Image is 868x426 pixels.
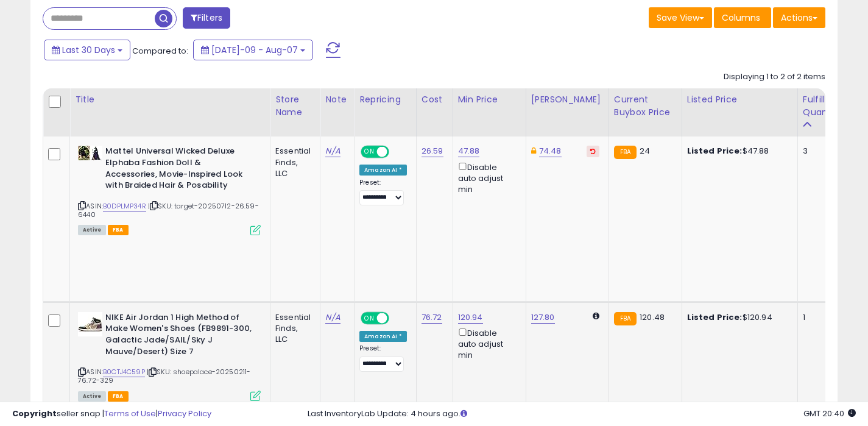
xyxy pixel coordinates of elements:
[803,146,841,157] div: 3
[78,201,259,219] span: | SKU: target-20250712-26.59-6440
[103,367,145,377] a: B0CTJ4C59P
[103,201,146,211] a: B0DPLMP34R
[308,408,856,420] div: Last InventoryLab Update: 4 hours ago.
[687,146,788,157] div: $47.88
[539,145,562,157] a: 74.48
[78,312,102,336] img: 41GX8PVsrlL._SL40_.jpg
[325,311,340,324] a: N/A
[640,145,650,157] span: 24
[359,93,411,106] div: Repricing
[78,367,251,385] span: | SKU: shoepalace-20250211-76.72-329
[325,145,340,157] a: N/A
[362,313,377,323] span: ON
[458,311,483,324] a: 120.94
[387,147,407,157] span: OFF
[458,326,517,361] div: Disable auto adjust min
[773,7,825,28] button: Actions
[614,93,677,119] div: Current Buybox Price
[687,145,743,157] b: Listed Price:
[803,408,856,419] span: 2025-09-7 20:40 GMT
[44,40,130,60] button: Last 30 Days
[132,45,188,57] span: Compared to:
[614,312,637,325] small: FBA
[687,93,792,106] div: Listed Price
[803,312,841,323] div: 1
[722,12,760,24] span: Columns
[108,225,129,235] span: FBA
[362,147,377,157] span: ON
[359,165,407,176] div: Amazon AI *
[62,44,115,56] span: Last 30 Days
[422,311,442,324] a: 76.72
[193,40,313,60] button: [DATE]-09 - Aug-07
[422,93,448,106] div: Cost
[649,7,712,28] button: Save View
[803,93,845,119] div: Fulfillable Quantity
[458,93,521,106] div: Min Price
[714,7,771,28] button: Columns
[275,312,311,346] div: Essential Finds, LLC
[640,311,665,323] span: 120.48
[724,71,825,83] div: Displaying 1 to 2 of 2 items
[78,391,106,402] span: All listings currently available for purchase on Amazon
[275,146,311,179] div: Essential Finds, LLC
[325,93,349,106] div: Note
[78,225,106,235] span: All listings currently available for purchase on Amazon
[183,7,230,29] button: Filters
[78,146,261,233] div: ASIN:
[12,408,211,420] div: seller snap | |
[211,44,298,56] span: [DATE]-09 - Aug-07
[105,146,253,194] b: Mattel Universal Wicked Deluxe Elphaba Fashion Doll & Accessories, Movie-Inspired Look with Braid...
[531,93,604,106] div: [PERSON_NAME]
[108,391,129,402] span: FBA
[75,93,265,106] div: Title
[359,344,407,372] div: Preset:
[275,93,315,119] div: Store Name
[78,146,102,160] img: 41ighLFqXDL._SL40_.jpg
[531,311,555,324] a: 127.80
[687,312,788,323] div: $120.94
[359,179,407,206] div: Preset:
[387,313,407,323] span: OFF
[422,145,443,157] a: 26.59
[359,331,407,342] div: Amazon AI *
[458,160,517,196] div: Disable auto adjust min
[104,408,156,419] a: Terms of Use
[105,312,253,360] b: NIKE Air Jordan 1 High Method of Make Women's Shoes (FB9891-300, Galactic Jade/SAIL/Sky J Mauve/D...
[614,146,637,159] small: FBA
[78,312,261,400] div: ASIN:
[687,311,743,323] b: Listed Price:
[12,408,57,419] strong: Copyright
[458,145,480,157] a: 47.88
[158,408,211,419] a: Privacy Policy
